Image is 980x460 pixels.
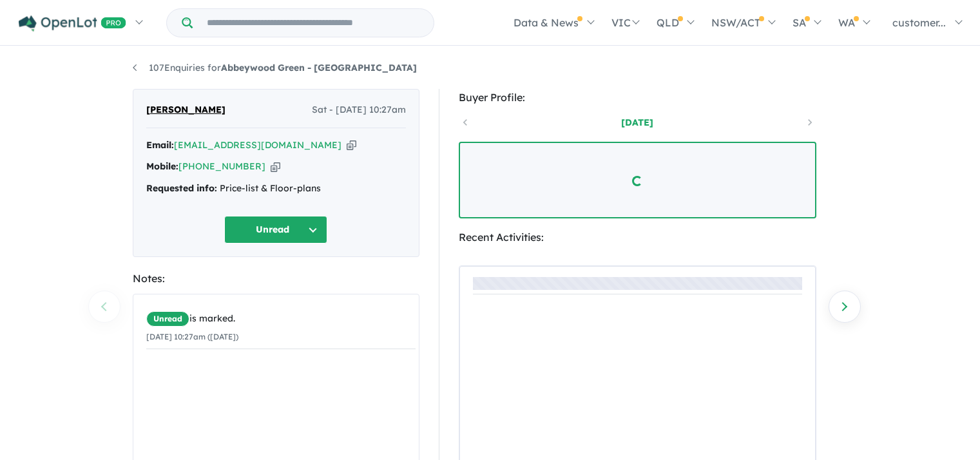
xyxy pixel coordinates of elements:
[19,15,126,32] img: Openlot PRO Logo White
[224,216,327,244] button: Unread
[133,270,419,287] div: Notes:
[133,62,417,73] a: 107Enquiries forAbbeywood Green - [GEOGRAPHIC_DATA]
[146,102,226,118] span: [PERSON_NAME]
[195,9,431,37] input: Try estate name, suburb, builder or developer
[312,102,406,118] span: Sat - [DATE] 10:27am
[347,139,356,152] button: Copy
[174,139,341,151] a: [EMAIL_ADDRESS][DOMAIN_NAME]
[459,89,816,106] div: Buyer Profile:
[146,332,238,341] small: [DATE] 10:27am ([DATE])
[146,181,406,196] div: Price-list & Floor-plans
[146,139,174,151] strong: Email:
[892,16,946,29] span: customer...
[459,229,816,246] div: Recent Activities:
[146,311,189,327] span: Unread
[582,116,692,129] a: [DATE]
[146,160,178,172] strong: Mobile:
[178,160,265,172] a: [PHONE_NUMBER]
[146,311,416,327] div: is marked.
[146,182,217,194] strong: Requested info:
[271,160,280,173] button: Copy
[133,61,848,76] nav: breadcrumb
[221,62,417,73] strong: Abbeywood Green - [GEOGRAPHIC_DATA]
